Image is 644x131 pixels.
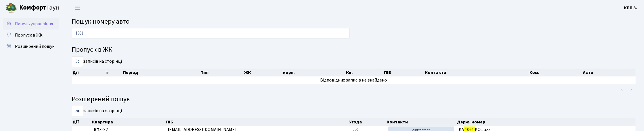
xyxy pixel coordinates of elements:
[19,3,59,13] span: Таун
[244,69,283,76] th: ЖК
[122,69,200,76] th: Період
[72,118,92,126] th: Дії
[72,56,83,67] select: записів на сторінці
[72,106,83,116] select: записів на сторінці
[166,118,349,126] th: ПІБ
[200,69,243,76] th: Тип
[15,43,54,49] span: Розширений пошук
[583,69,636,76] th: Авто
[72,46,636,54] h4: Пропуск в ЖК
[456,118,636,126] th: Держ. номер
[92,118,166,126] th: Квартира
[15,21,53,27] span: Панель управління
[529,69,583,76] th: Ком.
[72,106,122,116] label: записів на сторінці
[72,69,106,76] th: Дії
[72,76,636,84] td: Відповідних записів не знайдено
[72,28,349,39] input: Пошук
[282,69,346,76] th: корп.
[70,3,84,12] button: Переключити навігацію
[349,118,386,126] th: Угода
[384,69,424,76] th: ПІБ
[3,30,59,41] a: Пропуск в ЖК
[72,95,636,103] h4: Розширений пошук
[386,118,456,126] th: Контакти
[424,69,529,76] th: Контакти
[624,5,637,11] b: КПП 3.
[106,69,122,76] th: #
[72,17,130,26] span: Пошук номеру авто
[624,4,637,11] a: КПП 3.
[19,3,46,12] b: Комфорт
[3,18,59,30] a: Панель управління
[15,32,43,38] span: Пропуск в ЖК
[72,56,122,67] label: записів на сторінці
[346,69,384,76] th: Кв.
[6,2,17,13] img: logo.png
[3,41,59,52] a: Розширений пошук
